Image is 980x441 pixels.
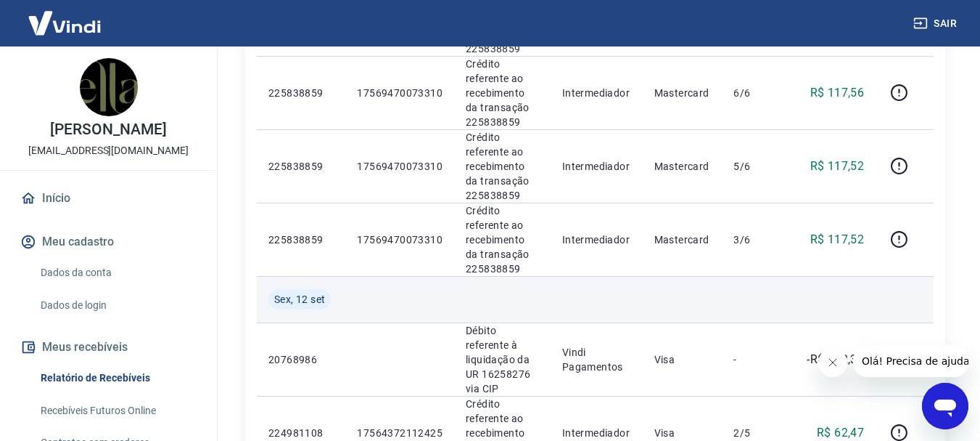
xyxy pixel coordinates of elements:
p: Intermediador [562,426,631,440]
p: Intermediador [562,159,631,174]
p: Crédito referente ao recebimento da transação 225838859 [466,203,539,276]
p: 225838859 [268,86,334,100]
p: 225838859 [268,159,334,174]
p: Mastercard [654,159,711,174]
p: Intermediador [562,86,631,100]
p: R$ 117,56 [810,84,865,102]
iframe: Fechar mensagem [818,348,847,377]
p: [PERSON_NAME] [50,122,166,137]
a: Recebíveis Futuros Online [35,396,199,426]
p: 20768986 [268,352,334,367]
p: Intermediador [562,232,631,247]
span: Sex, 12 set [274,292,325,307]
p: Crédito referente ao recebimento da transação 225838859 [466,57,539,129]
button: Sair [910,10,963,37]
p: Vindi Pagamentos [562,345,631,374]
img: Vindi [17,1,112,45]
p: 225838859 [268,232,334,247]
p: -R$ 312,36 [807,351,864,368]
p: 17569470073310 [357,232,442,247]
p: Visa [654,352,711,367]
p: - [733,352,776,367]
p: Débito referente à liquidação da UR 16258276 via CIP [466,323,539,396]
p: 3/6 [733,232,776,247]
p: 224981108 [268,426,334,440]
p: R$ 117,52 [810,231,865,248]
a: Início [17,182,199,214]
p: 17564372112425 [357,426,442,440]
p: Mastercard [654,86,711,100]
a: Dados de login [35,291,199,320]
p: Mastercard [654,232,711,247]
p: 2/5 [733,426,776,440]
p: Crédito referente ao recebimento da transação 225838859 [466,130,539,203]
p: 5/6 [733,159,776,174]
p: R$ 117,52 [810,158,865,175]
a: Relatório de Recebíveis [35,363,199,393]
img: 5e24a6e3-9fc3-4a65-828d-630295013149.jpeg [80,58,138,116]
iframe: Botão para abrir a janela de mensagens [922,383,968,429]
p: [EMAIL_ADDRESS][DOMAIN_NAME] [28,143,189,158]
p: 17569470073310 [357,159,442,174]
p: 6/6 [733,86,776,100]
span: Olá! Precisa de ajuda? [9,10,122,22]
a: Dados da conta [35,258,199,288]
button: Meus recebíveis [17,331,199,363]
p: 17569470073310 [357,86,442,100]
button: Meu cadastro [17,226,199,258]
iframe: Mensagem da empresa [853,345,968,377]
p: Visa [654,426,711,440]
